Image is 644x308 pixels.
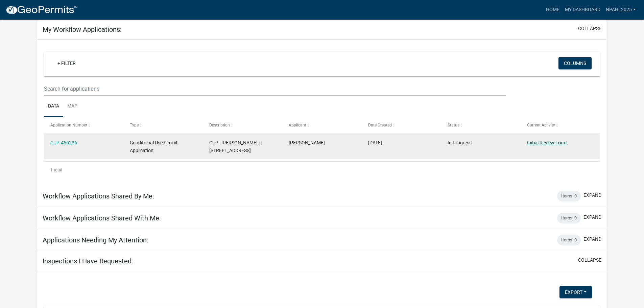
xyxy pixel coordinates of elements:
[562,3,603,16] a: My Dashboard
[527,123,555,127] span: Current Activity
[368,123,392,127] span: Date Created
[362,117,441,133] datatable-header-cell: Date Created
[44,82,505,96] input: Search for applications
[43,257,133,265] h5: Inspections I Have Requested:
[557,235,581,245] div: Items: 0
[527,140,567,145] a: Initial Review Form
[37,40,607,185] div: collapse
[578,257,601,264] button: collapse
[559,286,592,298] button: Export
[44,96,63,117] a: Data
[130,123,139,127] span: Type
[43,214,161,222] h5: Workflow Applications Shared With Me:
[520,117,600,133] datatable-header-cell: Current Activity
[578,25,601,32] button: collapse
[558,57,592,69] button: Columns
[368,140,382,145] span: 08/18/2025
[44,162,600,179] div: 1 total
[203,117,282,133] datatable-header-cell: Description
[44,117,123,133] datatable-header-cell: Application Number
[557,213,581,223] div: Items: 0
[583,192,601,199] button: expand
[43,25,122,33] h5: My Workflow Applications:
[543,3,562,16] a: Home
[123,117,203,133] datatable-header-cell: Type
[209,140,262,153] span: CUP | Nicole Pahl | | 1601 Utica Avenue South | St. Louis Park, MN 55416
[209,123,230,127] span: Description
[583,214,601,221] button: expand
[448,123,459,127] span: Status
[50,140,77,145] a: CUP-465286
[43,236,148,244] h5: Applications Needing My Attention:
[52,57,81,69] a: + Filter
[603,3,639,16] a: NPahl2025
[289,123,306,127] span: Applicant
[557,191,581,202] div: Items: 0
[289,140,325,145] span: Nicole Pahl
[63,96,81,117] a: Map
[441,117,520,133] datatable-header-cell: Status
[130,140,177,153] span: Conditional Use Permit Application
[282,117,362,133] datatable-header-cell: Applicant
[448,140,472,145] span: In Progress
[50,123,87,127] span: Application Number
[43,192,154,200] h5: Workflow Applications Shared By Me:
[583,236,601,243] button: expand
